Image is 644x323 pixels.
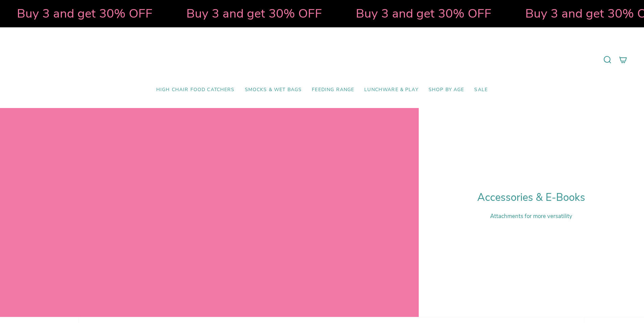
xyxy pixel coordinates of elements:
a: Feeding Range [307,82,359,98]
a: Shop by Age [423,82,469,98]
p: Attachments for more versatility [477,212,585,220]
a: Lunchware & Play [359,82,423,98]
a: Mumma’s Little Helpers [264,37,381,82]
a: SALE [469,82,493,98]
strong: Buy 3 and get 30% OFF [185,5,321,22]
span: Smocks & Wet Bags [245,87,302,93]
span: Feeding Range [312,87,354,93]
span: Shop by Age [429,87,464,93]
span: High Chair Food Catchers [156,87,235,93]
strong: Buy 3 and get 30% OFF [354,5,490,22]
h1: Accessories & E-Books [477,191,585,204]
a: High Chair Food Catchers [151,82,240,98]
strong: Buy 3 and get 30% OFF [16,5,151,22]
span: SALE [474,87,488,93]
span: Lunchware & Play [364,87,418,93]
a: Smocks & Wet Bags [240,82,307,98]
